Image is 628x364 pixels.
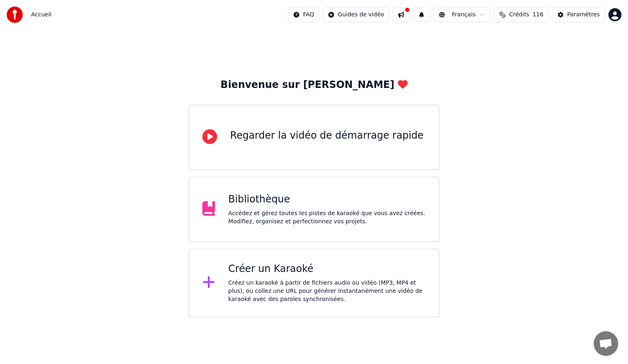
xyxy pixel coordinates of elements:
div: Paramètres [567,11,600,19]
button: Paramètres [552,7,605,22]
span: Accueil [31,11,52,19]
button: FAQ [288,7,319,22]
img: youka [7,7,23,23]
div: Créer un Karaoké [228,263,426,276]
div: Ouvrir le chat [594,331,618,356]
span: 116 [532,11,543,19]
div: Créez un karaoké à partir de fichiers audio ou vidéo (MP3, MP4 et plus), ou collez une URL pour g... [228,279,426,303]
button: Crédits116 [494,7,549,22]
span: Crédits [509,11,529,19]
button: Guides de vidéo [323,7,389,22]
nav: breadcrumb [31,11,52,19]
div: Regarder la vidéo de démarrage rapide [230,129,424,142]
div: Bienvenue sur [PERSON_NAME] [220,79,407,92]
div: Bibliothèque [228,193,426,206]
div: Accédez et gérez toutes les pistes de karaoké que vous avez créées. Modifiez, organisez et perfec... [228,209,426,226]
